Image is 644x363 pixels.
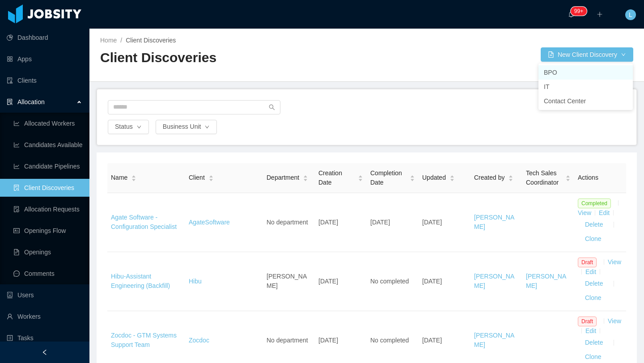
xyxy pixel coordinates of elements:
[410,177,415,180] i: icon: caret-down
[566,177,571,180] i: icon: caret-down
[100,49,367,67] h2: Client Discoveries
[538,94,633,108] li: Contact Center
[578,198,611,208] span: Completed
[100,37,117,44] a: Home
[608,317,621,325] a: View
[410,174,415,180] div: Sort
[578,291,609,305] button: Clone
[474,273,514,289] a: [PERSON_NAME]
[111,173,127,182] span: Name
[578,174,598,181] span: Actions
[131,174,136,180] div: Sort
[578,336,610,350] button: Delete
[7,72,82,89] a: icon: auditClients
[126,37,176,44] span: Client Discoveries
[120,37,122,44] span: /
[13,136,82,154] a: icon: line-chartCandidates Available
[13,200,82,218] a: icon: file-doneAllocation Requests
[7,50,82,68] a: icon: appstoreApps
[367,252,419,311] td: No completed
[189,337,209,344] a: Zocdoc
[568,11,574,17] i: icon: bell
[156,120,217,134] button: Business Uniticon: down
[566,174,571,177] i: icon: caret-up
[7,308,82,325] a: icon: userWorkers
[419,252,470,311] td: [DATE]
[111,332,177,348] a: Zocdoc - GTM Systems Support Team
[315,193,367,252] td: [DATE]
[13,157,82,175] a: icon: line-chartCandidate Pipelines
[629,9,632,20] span: L
[370,169,406,187] span: Completion Date
[571,7,587,16] sup: 110
[17,98,45,106] span: Allocation
[578,209,591,216] a: View
[599,209,610,216] a: Edit
[449,177,454,180] i: icon: caret-down
[267,173,299,182] span: Department
[585,327,596,334] a: Edit
[269,104,275,110] i: icon: search
[367,193,419,252] td: [DATE]
[318,169,354,187] span: Creation Date
[208,174,214,180] div: Sort
[422,173,446,182] span: Updated
[508,174,513,177] i: icon: caret-up
[7,29,82,46] a: icon: pie-chartDashboard
[208,177,213,180] i: icon: caret-down
[565,174,571,180] div: Sort
[131,174,136,177] i: icon: caret-up
[419,193,470,252] td: [DATE]
[7,99,13,105] i: icon: solution
[13,222,82,240] a: icon: idcardOpenings Flow
[449,174,455,180] div: Sort
[13,265,82,283] a: icon: messageComments
[189,219,230,226] a: AgateSoftware
[578,232,609,246] button: Clone
[508,174,513,180] div: Sort
[7,329,82,347] a: icon: profileTasks
[303,174,308,180] div: Sort
[189,173,205,182] span: Client
[538,65,633,80] li: BPO
[526,273,566,289] a: [PERSON_NAME]
[449,174,454,177] i: icon: caret-up
[508,177,513,180] i: icon: caret-down
[358,174,363,177] i: icon: caret-up
[111,214,177,230] a: Agate Software - Configuration Specialist
[131,177,136,180] i: icon: caret-down
[358,177,363,180] i: icon: caret-down
[303,177,308,180] i: icon: caret-down
[597,11,603,17] i: icon: plus
[263,252,315,311] td: [PERSON_NAME]
[410,174,415,177] i: icon: caret-up
[263,193,315,252] td: No department
[474,173,504,182] span: Created by
[474,332,514,348] a: [PERSON_NAME]
[358,174,363,180] div: Sort
[474,214,514,230] a: [PERSON_NAME]
[111,273,170,289] a: Hibu-Assistant Engineering (Backfill)
[13,243,82,261] a: icon: file-textOpenings
[578,218,610,232] button: Delete
[108,120,149,134] button: Statusicon: down
[578,257,597,267] span: Draft
[13,114,82,132] a: icon: line-chartAllocated Workers
[13,179,82,197] a: icon: file-searchClient Discoveries
[303,174,308,177] i: icon: caret-up
[578,317,597,326] span: Draft
[7,286,82,304] a: icon: robotUsers
[578,277,610,291] button: Delete
[526,169,562,187] span: Tech Sales Coordinator
[538,80,633,94] li: IT
[315,252,367,311] td: [DATE]
[541,47,633,62] button: icon: file-addNew Client Discoverydown
[189,278,202,285] a: Hibu
[208,174,213,177] i: icon: caret-up
[585,268,596,275] a: Edit
[608,258,621,266] a: View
